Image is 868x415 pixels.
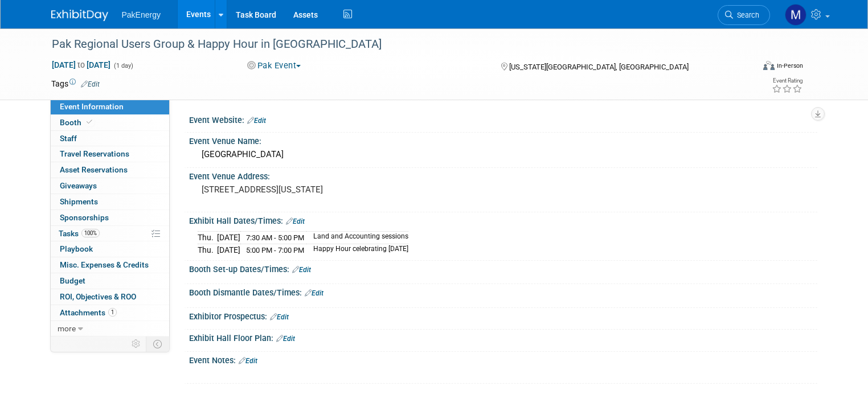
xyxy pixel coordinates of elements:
td: Personalize Event Tab Strip [126,336,146,351]
span: Giveaways [60,181,97,190]
td: Toggle Event Tabs [146,336,169,351]
button: Pak Event [243,60,305,72]
div: [GEOGRAPHIC_DATA] [198,146,809,163]
div: Event Rating [772,78,803,84]
div: Event Format [692,59,803,76]
span: [DATE] [DATE] [51,60,111,70]
td: Happy Hour celebrating [DATE] [306,244,408,256]
td: Land and Accounting sessions [306,232,408,244]
a: Edit [276,335,295,343]
pre: [STREET_ADDRESS][US_STATE] [202,184,439,195]
a: Attachments1 [51,305,169,321]
a: Asset Reservations [51,162,169,178]
a: Edit [305,289,324,297]
span: Booth [60,118,95,127]
a: Search [718,5,770,25]
span: [US_STATE][GEOGRAPHIC_DATA], [GEOGRAPHIC_DATA] [509,63,689,71]
a: Staff [51,131,169,146]
span: 5:00 PM - 7:00 PM [246,246,304,254]
td: Tags [51,78,100,89]
a: Shipments [51,194,169,209]
a: Edit [247,117,266,125]
a: Edit [239,357,257,365]
span: Misc. Expenses & Credits [60,260,149,269]
div: Exhibit Hall Floor Plan: [189,330,817,344]
a: Event Information [51,99,169,114]
td: [DATE] [217,244,240,256]
a: Edit [81,80,100,88]
span: Attachments [60,308,117,317]
span: Staff [60,134,77,143]
div: Exhibit Hall Dates/Times: [189,212,817,227]
span: Event Information [60,102,124,111]
div: Pak Regional Users Group & Happy Hour in [GEOGRAPHIC_DATA] [48,34,739,55]
span: 1 [108,308,117,317]
span: Shipments [60,197,98,206]
span: Budget [60,276,85,285]
img: Format-Inperson.png [763,61,775,70]
img: Mary Walker [785,4,806,26]
div: Event Venue Address: [189,168,817,182]
span: Asset Reservations [60,165,128,174]
a: ROI, Objectives & ROO [51,289,169,305]
a: Edit [292,266,311,274]
span: Playbook [60,244,93,253]
td: Thu. [198,232,217,244]
div: Event Notes: [189,352,817,367]
a: Tasks100% [51,226,169,241]
span: to [76,60,87,69]
a: Edit [270,313,289,321]
span: PakEnergy [122,10,161,19]
span: 7:30 AM - 5:00 PM [246,233,304,242]
a: Sponsorships [51,210,169,225]
a: Misc. Expenses & Credits [51,257,169,273]
span: ROI, Objectives & ROO [60,292,136,301]
a: Playbook [51,241,169,257]
div: Exhibitor Prospectus: [189,308,817,323]
td: Thu. [198,244,217,256]
a: Edit [286,217,305,225]
td: [DATE] [217,232,240,244]
i: Booth reservation complete [87,119,92,125]
span: Search [733,11,759,19]
div: Event Venue Name: [189,133,817,147]
span: Travel Reservations [60,149,129,158]
div: Event Website: [189,112,817,126]
span: more [58,324,76,333]
div: In-Person [776,61,803,70]
div: Booth Dismantle Dates/Times: [189,284,817,299]
span: 100% [81,229,100,237]
span: Sponsorships [60,213,109,222]
a: Giveaways [51,178,169,194]
a: Booth [51,115,169,130]
img: ExhibitDay [51,10,108,21]
div: Booth Set-up Dates/Times: [189,261,817,276]
a: more [51,321,169,336]
a: Travel Reservations [51,146,169,162]
a: Budget [51,273,169,289]
span: Tasks [59,229,100,238]
span: (1 day) [113,62,133,69]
